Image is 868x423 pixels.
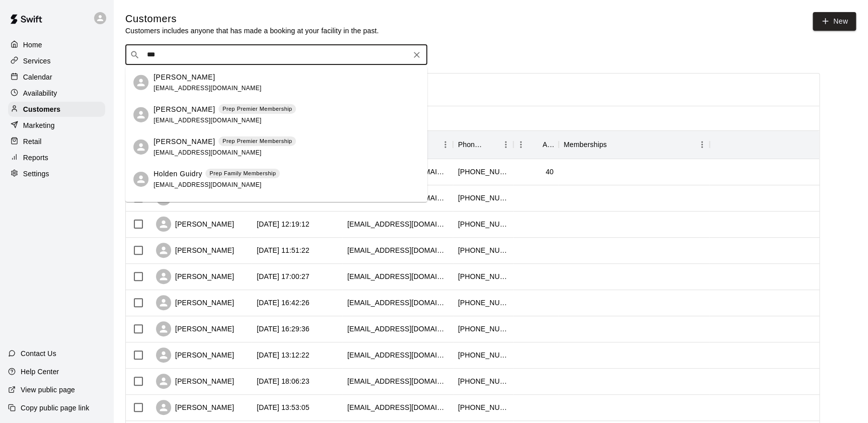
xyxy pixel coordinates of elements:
[8,37,105,52] a: Home
[528,137,542,152] button: Sort
[458,167,508,177] div: +14099276565
[458,402,508,412] div: +19364028932
[21,348,56,359] p: Contact Us
[23,104,60,114] p: Customers
[458,350,508,360] div: +12819170809
[156,400,234,415] div: [PERSON_NAME]
[458,219,508,229] div: +19197272882
[347,324,448,334] div: evelyncastillo37@yahoo.com
[8,53,105,68] a: Services
[257,271,309,281] div: 2025-09-12 17:00:27
[458,324,508,334] div: +19362173617
[21,403,89,413] p: Copy public page link
[8,69,105,85] a: Calendar
[209,169,276,178] p: Prep Family Membership
[153,181,262,188] span: [EMAIL_ADDRESS][DOMAIN_NAME]
[813,12,856,31] a: New
[484,137,498,152] button: Sort
[156,243,234,258] div: [PERSON_NAME]
[458,193,508,203] div: +18323389618
[125,12,379,26] h5: Customers
[607,137,621,152] button: Sort
[347,376,448,386] div: taliastyle92@gmail.com
[559,130,709,159] div: Memberships
[8,166,105,181] a: Settings
[458,130,484,159] div: Phone Number
[125,26,379,36] p: Customers includes anyone that has made a booking at your facility in the past.
[257,298,309,308] div: 2025-09-12 16:42:26
[153,200,202,211] p: Holden Guidry
[257,324,309,334] div: 2025-09-12 16:29:36
[21,385,75,395] p: View public page
[513,137,528,152] button: Menu
[23,40,42,50] p: Home
[133,172,148,187] div: Holden Guidry
[542,130,554,159] div: Age
[257,350,309,360] div: 2025-09-12 13:12:22
[458,271,508,281] div: +13613431677
[257,245,309,255] div: 2025-09-13 11:51:22
[347,298,448,308] div: ashlyadams7@yahoo.com
[153,84,262,91] span: [EMAIL_ADDRESS][DOMAIN_NAME]
[156,269,234,284] div: [PERSON_NAME]
[23,120,55,130] p: Marketing
[513,130,559,159] div: Age
[23,72,52,82] p: Calendar
[8,150,105,165] a: Reports
[153,149,262,156] span: [EMAIL_ADDRESS][DOMAIN_NAME]
[156,217,234,232] div: [PERSON_NAME]
[153,72,215,82] p: [PERSON_NAME]
[156,321,234,336] div: [PERSON_NAME]
[23,153,48,163] p: Reports
[347,271,448,281] div: ashleyhasette@yahoo.com
[564,130,607,159] div: Memberships
[257,219,309,229] div: 2025-09-13 12:19:12
[410,48,424,62] button: Clear
[133,75,148,90] div: Jeff Holzaepfel
[545,167,554,177] div: 40
[458,376,508,386] div: +19364028021
[156,347,234,363] div: [PERSON_NAME]
[153,116,262,123] span: [EMAIL_ADDRESS][DOMAIN_NAME]
[347,350,448,360] div: dguzman2010@yahoo.com
[23,136,42,147] p: Retail
[156,374,234,389] div: [PERSON_NAME]
[347,402,448,412] div: brockangelica@yahoo.com
[257,402,309,412] div: 2025-09-11 13:53:05
[153,136,215,147] p: [PERSON_NAME]
[125,45,427,65] div: Search customers by name or email
[23,88,57,98] p: Availability
[458,245,508,255] div: +18325239838
[438,137,453,152] button: Menu
[347,219,448,229] div: jonathancraig56@yahoo.com
[8,134,105,149] a: Retail
[8,86,105,101] a: Availability
[156,295,234,310] div: [PERSON_NAME]
[257,376,309,386] div: 2025-09-11 18:06:23
[498,137,513,152] button: Menu
[347,245,448,255] div: deelorts@hotmail.com
[453,130,513,159] div: Phone Number
[8,102,105,117] a: Customers
[23,56,51,66] p: Services
[8,118,105,133] a: Marketing
[133,139,148,155] div: Ellie Fowler
[222,105,292,113] p: Prep Premier Membership
[222,137,292,146] p: Prep Premier Membership
[21,367,59,377] p: Help Center
[153,104,215,114] p: [PERSON_NAME]
[694,137,709,152] button: Menu
[153,168,202,179] p: Holden Guidry
[133,107,148,122] div: Robin Fowler
[458,298,508,308] div: +14096821955
[23,169,49,179] p: Settings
